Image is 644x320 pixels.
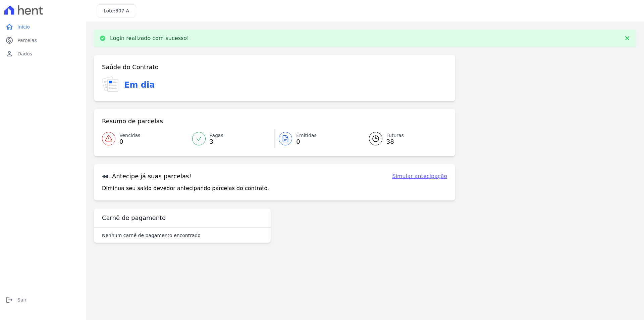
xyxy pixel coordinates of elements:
[386,139,404,144] span: 38
[5,50,13,58] i: person
[296,139,317,144] span: 0
[3,34,83,47] a: paidParcelas
[5,296,13,304] i: logout
[17,296,26,303] span: Sair
[5,23,13,31] i: home
[3,20,83,34] a: homeInício
[210,132,223,139] span: Pagas
[102,129,188,148] a: Vencidas 0
[102,232,201,239] p: Nenhum carnê de pagamento encontrado
[3,293,83,307] a: logoutSair
[124,79,155,91] h3: Em dia
[102,184,269,192] p: Diminua seu saldo devedor antecipando parcelas do contrato.
[17,24,30,30] span: Início
[115,8,129,13] span: 307-A
[5,36,13,44] i: paid
[102,214,166,222] h3: Carnê de pagamento
[110,35,189,42] p: Login realizado com sucesso!
[275,129,361,148] a: Emitidas 0
[361,129,447,148] a: Futuras 38
[102,117,163,125] h3: Resumo de parcelas
[386,132,404,139] span: Futuras
[119,139,140,144] span: 0
[296,132,317,139] span: Emitidas
[104,7,129,14] h3: Lote:
[102,63,159,71] h3: Saúde do Contrato
[102,172,192,180] h3: Antecipe já suas parcelas!
[188,129,275,148] a: Pagas 3
[17,37,37,44] span: Parcelas
[392,172,447,180] a: Simular antecipação
[3,47,83,60] a: personDados
[119,132,140,139] span: Vencidas
[17,50,32,57] span: Dados
[210,139,223,144] span: 3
